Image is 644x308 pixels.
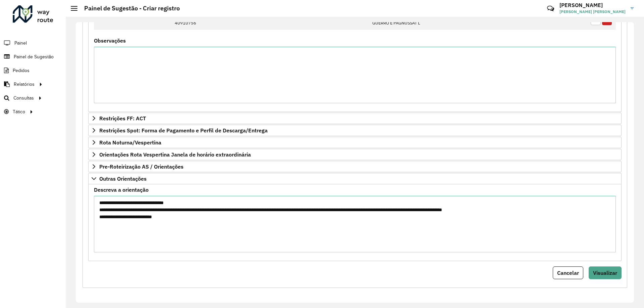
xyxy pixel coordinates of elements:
span: Tático [13,108,25,115]
a: Restrições FF: ACT [88,113,622,124]
span: Restrições FF: ACT [99,116,146,121]
span: Painel [14,40,27,47]
span: Pedidos [13,67,30,74]
span: Orientações Rota Vespertina Janela de horário extraordinária [99,152,251,157]
a: Pre-Roteirização AS / Orientações [88,161,622,172]
span: Restrições Spot: Forma de Pagamento e Perfil de Descarga/Entrega [99,128,268,133]
div: Outras Orientações [88,184,622,261]
span: Pre-Roteirização AS / Orientações [99,164,183,169]
span: Outras Orientações [99,176,147,181]
h2: Painel de Sugestão - Criar registro [77,5,180,12]
a: Orientações Rota Vespertina Janela de horário extraordinária [88,149,622,160]
span: Cancelar [557,269,579,276]
a: Restrições Spot: Forma de Pagamento e Perfil de Descarga/Entrega [88,125,622,136]
span: Relatórios [14,81,35,88]
a: Contato Rápido [543,1,558,16]
span: Painel de Sugestão [14,53,54,60]
span: [PERSON_NAME] [PERSON_NAME] [559,9,626,15]
a: Outras Orientações [88,173,622,184]
h3: [PERSON_NAME] [559,2,626,8]
button: Visualizar [589,266,622,279]
label: Descreva a orientação [94,186,149,194]
button: Cancelar [553,266,583,279]
span: Rota Noturna/Vespertina [99,140,161,145]
span: Consultas [13,95,34,102]
span: Visualizar [593,269,617,276]
label: Observações [94,37,126,45]
a: Rota Noturna/Vespertina [88,137,622,148]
